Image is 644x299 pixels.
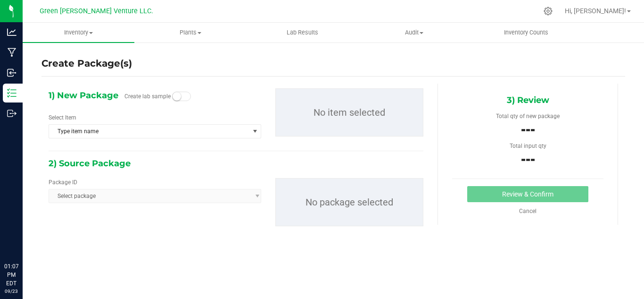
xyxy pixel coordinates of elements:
[274,28,331,37] span: Lab Results
[7,88,17,98] inline-svg: Inventory
[134,23,246,43] a: Plants
[41,57,132,70] h4: Create Package(s)
[249,125,261,138] span: select
[49,88,118,103] span: 1) New Package
[135,28,246,37] span: Plants
[358,23,470,43] a: Audit
[40,7,153,15] span: Green [PERSON_NAME] Venture LLC.
[49,125,249,138] span: Type item name
[49,156,131,171] span: 2) Source Package
[23,23,134,43] a: Inventory
[510,143,546,149] span: Total input qty
[124,89,171,103] label: Create lab sample
[9,223,38,252] iframe: Resource center
[521,122,535,137] span: ---
[49,179,77,186] span: Package ID
[521,152,535,167] span: ---
[507,93,549,107] span: 3) Review
[23,28,134,37] span: Inventory
[7,68,17,77] inline-svg: Inbound
[7,27,17,37] inline-svg: Analytics
[496,113,560,120] span: Total qty of new package
[519,208,537,214] a: Cancel
[470,23,582,43] a: Inventory Counts
[542,7,554,16] div: Manage settings
[359,28,470,37] span: Audit
[276,179,423,226] p: No package selected
[565,7,626,15] span: Hi, [PERSON_NAME]!
[7,48,17,57] inline-svg: Manufacturing
[491,28,561,37] span: Inventory Counts
[276,89,423,136] p: No item selected
[4,288,18,295] p: 09/23
[4,262,18,288] p: 01:07 PM EDT
[49,113,76,122] label: Select Item
[246,23,358,43] a: Lab Results
[467,186,588,202] button: Review & Confirm
[7,109,17,118] inline-svg: Outbound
